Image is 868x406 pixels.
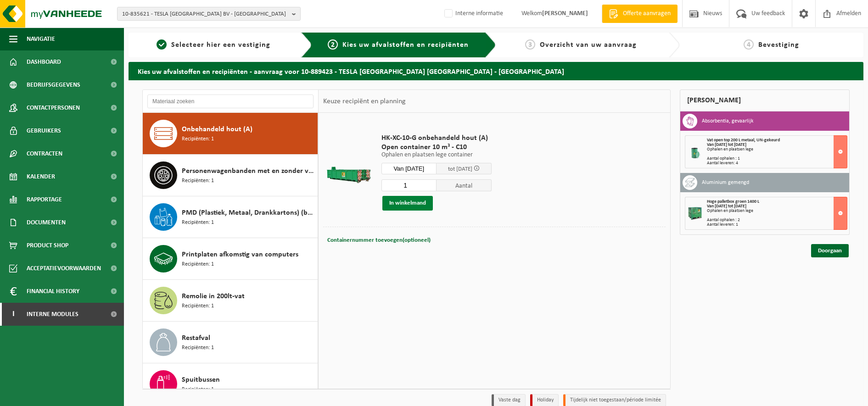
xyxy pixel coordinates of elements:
[27,142,62,165] span: Contracten
[27,234,68,257] span: Product Shop
[143,155,318,196] button: Personenwagenbanden met en zonder velg Recipiënten: 1
[157,39,167,50] span: 1
[621,9,673,18] span: Offerte aanvragen
[328,39,338,50] span: 2
[811,244,849,257] a: Doorgaan
[27,28,55,50] span: Navigatie
[143,196,318,238] button: PMD (Plastiek, Metaal, Drankkartons) (bedrijven) Recipiënten: 1
[27,165,55,188] span: Kalender
[9,303,17,326] span: I
[326,234,431,247] button: Containernummer toevoegen(optioneel)
[540,41,637,49] span: Overzicht van uw aanvraag
[182,177,214,185] span: Recipiënten: 1
[182,218,214,227] span: Recipiënten: 1
[143,280,318,322] button: Remolie in 200lt-vat Recipiënten: 1
[707,142,746,147] strong: Van [DATE] tot [DATE]
[381,163,437,174] input: Selecteer datum
[182,260,214,269] span: Recipiënten: 1
[27,119,61,142] span: Gebruikers
[182,344,214,352] span: Recipiënten: 1
[707,199,759,204] span: Hoge palletbox groen 1400 L
[143,363,318,405] button: Spuitbussen Recipiënten: 1
[143,113,318,155] button: Onbehandeld hout (A) Recipiënten: 1
[707,222,847,227] div: Aantal leveren: 1
[707,204,746,209] strong: Van [DATE] tot [DATE]
[27,303,78,326] span: Interne modules
[27,50,61,73] span: Dashboard
[182,302,214,311] span: Recipiënten: 1
[707,156,847,161] div: Aantal ophalen : 1
[133,39,294,50] a: 1Selecteer hier een vestiging
[171,41,270,49] span: Selecteer hier een vestiging
[182,249,298,260] span: Printplaten afkomstig van computers
[437,179,492,191] span: Aantal
[182,124,252,135] span: Onbehandeld hout (A)
[744,39,754,50] span: 4
[342,41,469,49] span: Kies uw afvalstoffen en recipiënten
[27,188,62,211] span: Rapportage
[122,7,288,21] span: 10-835621 - TESLA [GEOGRAPHIC_DATA] BV - [GEOGRAPHIC_DATA]
[707,161,847,166] div: Aantal leveren: 4
[542,10,588,17] strong: [PERSON_NAME]
[707,147,847,152] div: Ophalen en plaatsen lege
[602,5,678,23] a: Offerte aanvragen
[182,166,315,177] span: Personenwagenbanden met en zonder velg
[381,152,492,158] p: Ophalen en plaatsen lege container
[143,238,318,280] button: Printplaten afkomstig van computers Recipiënten: 1
[27,73,80,96] span: Bedrijfsgegevens
[117,7,301,21] button: 10-835621 - TESLA [GEOGRAPHIC_DATA] BV - [GEOGRAPHIC_DATA]
[129,62,863,80] h2: Kies uw afvalstoffen en recipiënten - aanvraag voor 10-889423 - TESLA [GEOGRAPHIC_DATA] [GEOGRAPH...
[182,385,214,394] span: Recipiënten: 1
[382,196,433,211] button: In winkelmand
[182,333,210,344] span: Restafval
[182,207,315,218] span: PMD (Plastiek, Metaal, Drankkartons) (bedrijven)
[448,166,472,172] span: tot [DATE]
[680,89,850,111] div: [PERSON_NAME]
[27,211,66,234] span: Documenten
[319,90,410,113] div: Keuze recipiënt en planning
[707,138,780,143] span: Vat open top 200 L metaal, UN-gekeurd
[707,209,847,213] div: Ophalen en plaatsen lege
[381,133,492,143] span: HK-XC-10-G onbehandeld hout (A)
[182,374,220,385] span: Spuitbussen
[27,257,101,280] span: Acceptatievoorwaarden
[702,175,749,190] h3: Aluminium gemengd
[27,280,79,303] span: Financial History
[143,322,318,363] button: Restafval Recipiënten: 1
[758,41,799,49] span: Bevestiging
[182,291,245,302] span: Remolie in 200lt-vat
[707,218,847,222] div: Aantal ophalen : 2
[327,237,431,243] span: Containernummer toevoegen(optioneel)
[381,143,492,152] span: Open container 10 m³ - C10
[182,135,214,144] span: Recipiënten: 1
[442,7,503,21] label: Interne informatie
[147,95,314,108] input: Materiaal zoeken
[702,114,753,128] h3: Absorbentia, gevaarlijk
[525,39,535,50] span: 3
[27,96,80,119] span: Contactpersonen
